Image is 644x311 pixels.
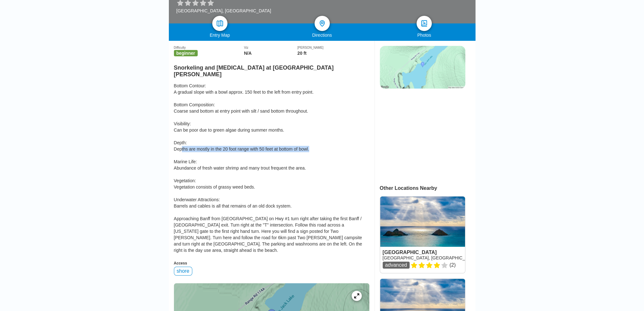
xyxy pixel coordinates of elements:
[174,261,369,265] div: Access
[297,46,369,49] div: [PERSON_NAME]
[174,50,198,56] span: beginner
[380,185,475,191] div: Other Locations Nearby
[174,267,192,276] div: shore
[174,61,369,78] h2: Snorkeling and [MEDICAL_DATA] at [GEOGRAPHIC_DATA][PERSON_NAME]
[212,16,227,31] a: map
[169,33,271,38] div: Entry Map
[216,20,224,27] img: map
[176,8,271,13] div: [GEOGRAPHIC_DATA], [GEOGRAPHIC_DATA]
[373,33,475,38] div: Photos
[271,33,373,38] div: Directions
[244,46,297,49] div: Viz
[380,46,465,89] img: staticmap
[420,20,428,27] img: photos
[174,83,369,253] div: Bottom Contour: A gradual slope with a bowl approx. 150 feet to the left from entry point. Bottom...
[417,16,432,31] a: photos
[244,51,297,56] div: N/A
[174,46,244,49] div: Difficulty
[297,51,369,56] div: 20 ft
[318,20,326,27] img: directions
